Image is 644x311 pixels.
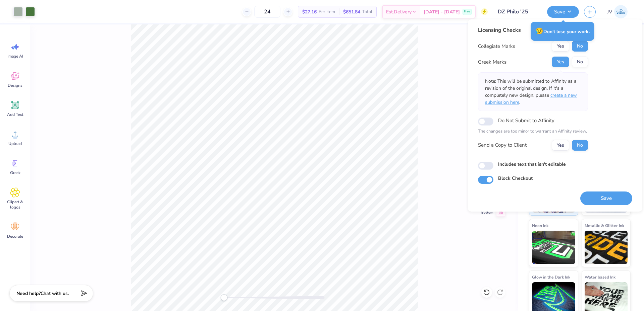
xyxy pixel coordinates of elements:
[41,290,69,297] span: Chat with us.
[585,274,615,281] span: Water based Ink
[478,43,515,50] div: Collegiate Marks
[614,5,628,18] img: Jo Vincent
[498,161,566,168] label: Includes text that isn't editable
[535,27,543,35] span: 😥
[478,128,588,135] p: The changes are too minor to warrant an Affinity review.
[493,5,542,18] input: Untitled Design
[481,210,493,215] span: Bottom
[343,8,360,15] span: $651.84
[552,140,569,151] button: Yes
[7,112,23,117] span: Add Text
[362,8,372,15] span: Total
[4,199,26,210] span: Clipart & logos
[319,8,335,15] span: Per Item
[478,141,527,149] div: Send a Copy to Client
[386,8,412,15] span: Est. Delivery
[485,78,581,106] p: Note: This will be submitted to Affinity as a revision of the original design. If it's a complete...
[532,231,575,264] img: Neon Ink
[552,41,569,52] button: Yes
[221,294,227,301] div: Accessibility label
[572,57,588,67] button: No
[478,26,588,34] div: Licensing Checks
[607,8,612,16] span: JV
[604,5,631,18] a: JV
[424,8,460,15] span: [DATE] - [DATE]
[531,22,594,41] div: Don’t lose your work.
[547,6,579,18] button: Save
[10,170,20,175] span: Greek
[16,290,41,297] strong: Need help?
[464,9,470,14] span: Free
[7,234,23,239] span: Decorate
[552,57,569,67] button: Yes
[572,41,588,52] button: No
[498,175,533,182] label: Block Checkout
[580,191,632,205] button: Save
[498,116,554,125] label: Do Not Submit to Affinity
[254,6,280,18] input: – –
[532,274,570,281] span: Glow in the Dark Ink
[7,54,23,59] span: Image AI
[532,222,548,229] span: Neon Ink
[478,58,506,66] div: Greek Marks
[585,222,624,229] span: Metallic & Glitter Ink
[572,140,588,151] button: No
[8,83,22,88] span: Designs
[8,141,22,146] span: Upload
[302,8,317,15] span: $27.16
[585,231,628,264] img: Metallic & Glitter Ink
